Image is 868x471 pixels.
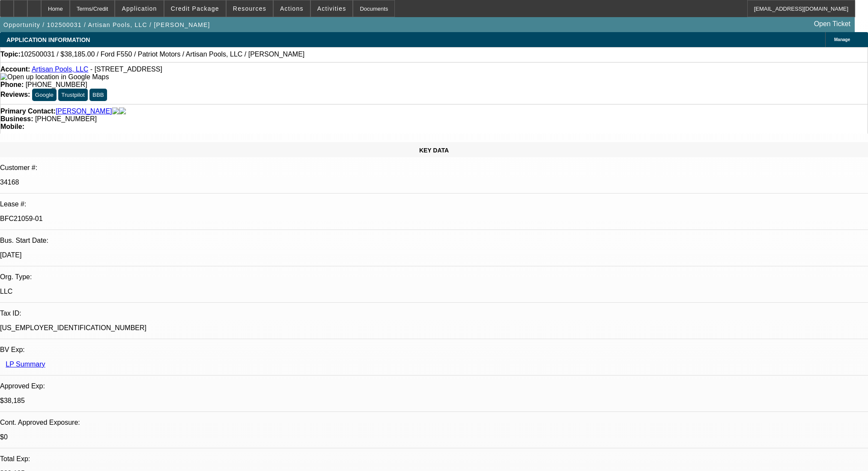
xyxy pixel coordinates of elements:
[419,147,449,154] span: KEY DATA
[311,0,353,17] button: Activities
[0,107,56,115] strong: Primary Contact:
[0,51,21,58] strong: Topic:
[35,115,97,122] span: [PHONE_NUMBER]
[0,81,24,88] strong: Phone:
[0,91,30,98] strong: Reviews:
[0,73,109,81] img: Open up location in Google Maps
[811,17,854,31] a: Open Ticket
[0,73,109,80] a: View Google Maps
[317,5,346,12] span: Activities
[122,5,157,12] span: Application
[0,123,24,130] strong: Mobile:
[164,0,226,17] button: Credit Package
[115,0,163,17] button: Application
[32,66,89,73] a: Artisan Pools, LLC
[21,51,304,58] span: 102500031 / $38,185.00 / Ford F550 / Patriot Motors / Artisan Pools, LLC / [PERSON_NAME]
[6,361,45,368] a: LP Summary
[90,66,162,73] span: - [STREET_ADDRESS]
[280,5,304,12] span: Actions
[32,89,57,101] button: Google
[112,107,119,115] img: facebook-icon.png
[0,115,33,122] strong: Business:
[274,0,310,17] button: Actions
[171,5,219,12] span: Credit Package
[834,37,850,42] span: Manage
[3,21,210,28] span: Opportunity / 102500031 / Artisan Pools, LLC / [PERSON_NAME]
[233,5,266,12] span: Resources
[227,0,273,17] button: Resources
[89,89,107,101] button: BBB
[58,89,87,101] button: Trustpilot
[119,107,126,115] img: linkedin-icon.png
[6,36,90,43] span: APPLICATION INFORMATION
[26,81,87,88] span: [PHONE_NUMBER]
[56,107,112,115] a: [PERSON_NAME]
[0,66,30,73] strong: Account:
